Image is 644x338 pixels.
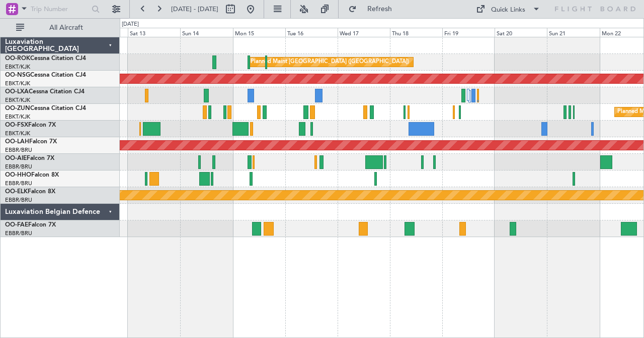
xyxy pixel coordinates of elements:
a: EBKT/KJK [5,96,30,104]
a: OO-NSGCessna Citation CJ4 [5,72,86,78]
a: OO-ZUNCessna Citation CJ4 [5,105,86,111]
span: OO-LAH [5,139,29,145]
span: OO-ROK [5,55,30,62]
a: OO-FSXFalcon 7X [5,122,56,128]
button: Refresh [344,1,404,17]
a: EBKT/KJK [5,80,30,87]
a: EBBR/BRU [5,163,32,171]
span: OO-NSG [5,72,30,78]
a: EBBR/BRU [5,180,32,187]
a: EBBR/BRU [5,230,32,237]
div: Sun 14 [180,28,232,37]
span: [DATE] - [DATE] [171,5,218,14]
div: Sat 20 [495,28,547,37]
div: Quick Links [491,5,525,15]
span: OO-FAE [5,222,28,228]
a: EBKT/KJK [5,113,30,121]
div: Wed 17 [338,28,390,37]
span: OO-FSX [5,122,28,128]
div: Sat 13 [128,28,180,37]
button: All Aircraft [11,20,109,36]
a: EBKT/KJK [5,63,30,71]
div: Thu 18 [390,28,442,37]
a: OO-HHOFalcon 8X [5,172,59,178]
a: OO-ROKCessna Citation CJ4 [5,55,86,62]
div: Mon 15 [233,28,285,37]
span: OO-HHO [5,172,31,178]
span: Refresh [359,6,401,13]
span: OO-ELK [5,189,28,195]
button: Quick Links [471,1,545,17]
input: Trip Number [31,2,89,17]
span: OO-LXA [5,89,29,95]
a: OO-FAEFalcon 7X [5,222,56,228]
div: Sun 21 [547,28,599,37]
a: OO-LXACessna Citation CJ4 [5,89,85,95]
div: Tue 16 [285,28,338,37]
a: EBBR/BRU [5,196,32,204]
span: OO-AIE [5,155,27,161]
a: EBKT/KJK [5,130,30,137]
div: Planned Maint [GEOGRAPHIC_DATA] ([GEOGRAPHIC_DATA]) [251,54,409,70]
span: All Aircraft [26,24,106,31]
a: EBBR/BRU [5,146,32,154]
span: OO-ZUN [5,105,30,111]
a: OO-ELKFalcon 8X [5,189,55,195]
a: OO-LAHFalcon 7X [5,139,57,145]
div: [DATE] [122,20,139,29]
div: Fri 19 [442,28,495,37]
a: OO-AIEFalcon 7X [5,155,54,161]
